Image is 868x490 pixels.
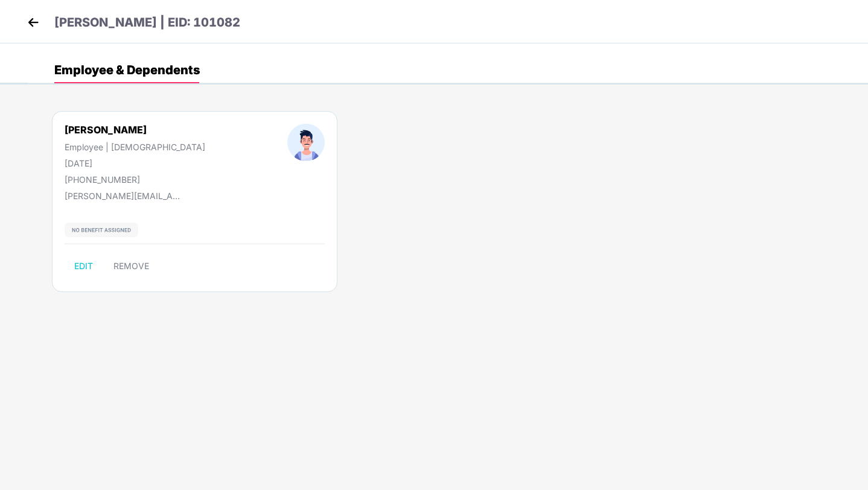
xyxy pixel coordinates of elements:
img: profileImage [287,124,325,161]
button: EDIT [65,256,103,276]
img: svg+xml;base64,PHN2ZyB4bWxucz0iaHR0cDovL3d3dy53My5vcmcvMjAwMC9zdmciIHdpZHRoPSIxMjIiIGhlaWdodD0iMj... [65,223,138,237]
div: Employee & Dependents [54,64,200,76]
div: [PERSON_NAME] [65,124,205,136]
div: [PHONE_NUMBER] [65,174,205,185]
button: REMOVE [104,256,159,276]
img: back [24,13,42,31]
div: [PERSON_NAME][EMAIL_ADDRESS][DOMAIN_NAME] [65,191,185,201]
p: [PERSON_NAME] | EID: 101082 [54,13,240,32]
span: EDIT [74,261,93,271]
div: [DATE] [65,158,205,168]
span: REMOVE [113,261,149,271]
div: Employee | [DEMOGRAPHIC_DATA] [65,142,205,152]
